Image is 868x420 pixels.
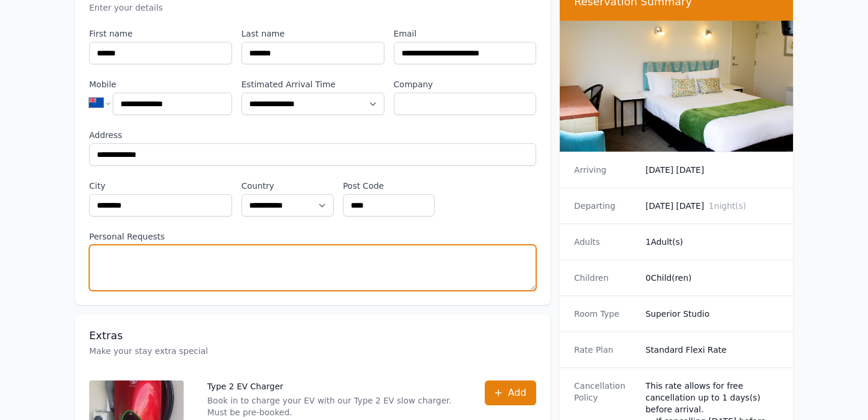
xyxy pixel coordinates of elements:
[207,380,461,392] p: Type 2 EV Charger
[560,21,793,152] img: Superior Studio
[394,28,537,40] label: Email
[574,344,636,356] dt: Rate Plan
[574,308,636,320] dt: Room Type
[89,345,536,357] p: Make your stay extra special
[89,78,232,90] label: Mobile
[574,236,636,248] dt: Adults
[645,308,779,320] dd: Superior Studio
[89,2,536,14] p: Enter your details
[89,231,536,242] label: Personal Requests
[574,164,636,176] dt: Arriving
[242,180,334,192] label: Country
[343,180,435,192] label: Post Code
[645,344,779,356] dd: Standard Flexi Rate
[242,78,384,90] label: Estimated Arrival Time
[207,395,461,418] p: Book in to charge your EV with our Type 2 EV slow charger. Must be pre-booked.
[394,78,537,90] label: Company
[89,329,536,343] h3: Extras
[645,236,779,248] dd: 1 Adult(s)
[574,272,636,284] dt: Children
[645,272,779,284] dd: 0 Child(ren)
[485,380,536,405] button: Add
[89,129,536,141] label: Address
[645,200,779,212] dd: [DATE] [DATE]
[645,164,779,176] dd: [DATE] [DATE]
[508,386,526,400] span: Add
[709,201,746,211] span: 1 night(s)
[242,28,384,40] label: Last name
[89,28,232,40] label: First name
[574,200,636,212] dt: Departing
[89,180,232,192] label: City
